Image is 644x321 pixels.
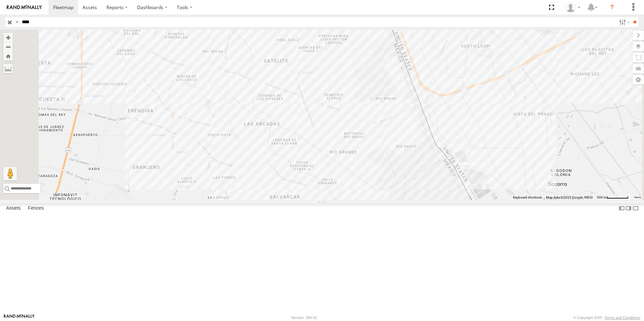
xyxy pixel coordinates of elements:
[634,196,641,199] a: Terms (opens in new tab)
[633,75,644,84] label: Map Settings
[3,42,13,51] button: Zoom out
[632,204,639,213] label: Hide Summary Table
[7,5,42,10] img: rand-logo.svg
[546,195,593,199] span: Map data ©2025 Google, INEGI
[563,2,583,12] div: MANUEL HERNANDEZ
[14,17,20,27] label: Search Query
[625,204,632,213] label: Dock Summary Table to the Right
[616,17,631,27] label: Search Filter Options
[597,195,607,199] span: 500 m
[573,316,640,320] div: © Copyright 2025 -
[25,204,47,213] label: Fences
[3,51,13,61] button: Zoom Home
[607,2,617,13] i: ?
[618,204,625,213] label: Dock Summary Table to the Left
[291,316,317,320] div: Version: 308.01
[605,316,640,320] a: Terms and Conditions
[3,204,24,213] label: Assets
[4,314,35,321] a: Visit our Website
[3,33,13,42] button: Zoom in
[513,195,542,200] button: Keyboard shortcuts
[3,64,13,73] label: Measure
[3,167,17,180] button: Drag Pegman onto the map to open Street View
[595,195,631,200] button: Map Scale: 500 m per 61 pixels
